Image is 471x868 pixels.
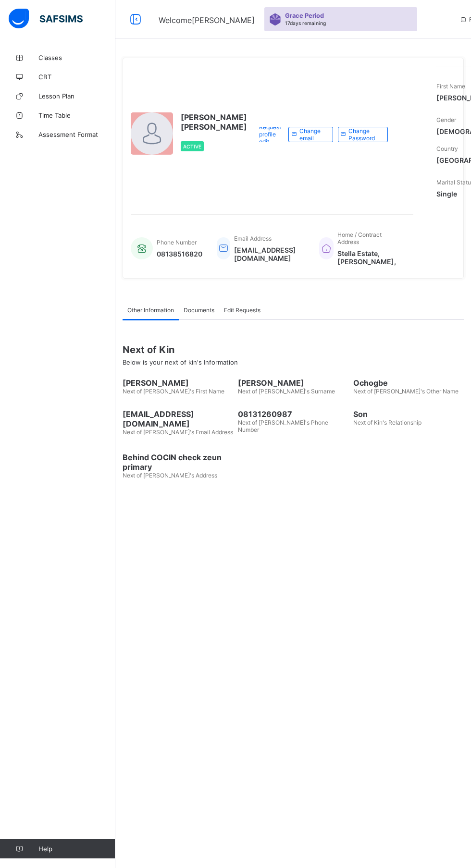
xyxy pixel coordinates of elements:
span: CBT [38,73,115,81]
span: Next of [PERSON_NAME]'s Address [123,472,217,479]
span: Son [353,409,464,419]
span: Ochogbe [353,378,464,388]
span: Documents [184,306,214,314]
span: Below is your next of kin's Information [123,358,238,366]
span: Change Password [348,127,380,142]
span: Next of [PERSON_NAME]'s Phone Number [238,419,328,433]
span: Next of [PERSON_NAME]'s Email Address [123,428,233,436]
span: Welcome [PERSON_NAME] [159,15,255,25]
img: safsims [9,9,83,29]
span: Country [436,145,458,152]
span: Lesson Plan [38,92,115,100]
span: 17 days remaining [285,20,326,26]
span: 08131260987 [238,409,348,419]
span: [PERSON_NAME] [PERSON_NAME] [181,112,247,132]
span: [PERSON_NAME] [238,378,348,388]
span: Next of Kin [123,344,464,355]
span: Next of Kin's Relationship [353,419,421,426]
span: Help [38,845,115,853]
span: Classes [38,54,115,61]
span: 08138516820 [157,250,202,258]
span: [EMAIL_ADDRESS][DOMAIN_NAME] [123,409,233,428]
span: First Name [436,83,465,90]
span: [PERSON_NAME] [123,378,233,388]
span: Other Information [127,306,174,314]
span: Next of [PERSON_NAME]'s First Name [123,388,224,395]
span: Next of [PERSON_NAME]'s Surname [238,388,335,395]
span: Change email [299,127,325,142]
span: Next of [PERSON_NAME]'s Other Name [353,388,459,395]
span: Edit Requests [224,306,260,314]
img: sticker-purple.71386a28dfed39d6af7621340158ba97.svg [269,13,281,25]
span: Gender [436,116,456,123]
span: Stella Estate, [PERSON_NAME], [337,249,404,266]
span: Active [183,144,201,149]
span: Grace Period [285,12,324,19]
span: Time Table [38,111,115,119]
span: Email Address [234,235,272,242]
span: Phone Number [157,239,197,246]
span: Home / Contract Address [337,231,382,245]
span: Behind COCIN check zeun primary [123,452,233,472]
span: Request profile edit [259,123,281,145]
span: Assessment Format [38,131,115,138]
span: [EMAIL_ADDRESS][DOMAIN_NAME] [234,246,305,262]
